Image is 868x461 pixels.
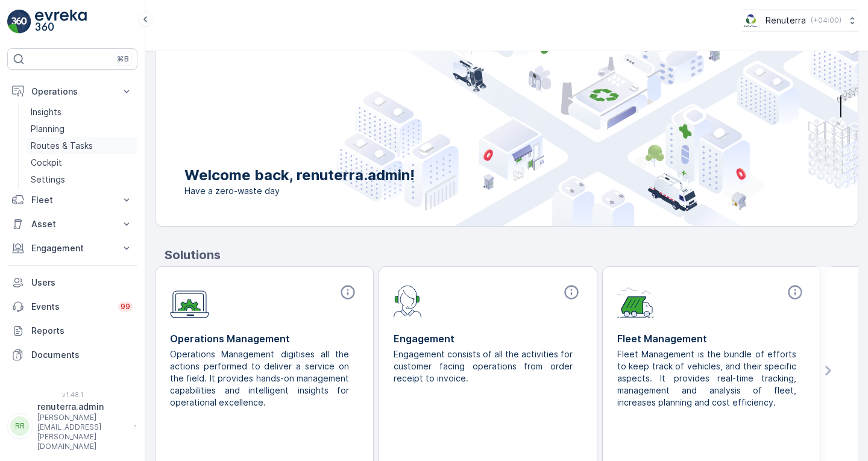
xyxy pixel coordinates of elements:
p: Fleet Management is the bundle of efforts to keep track of vehicles, and their specific aspects. ... [617,348,796,409]
img: logo_light-DOdMpM7g.png [35,10,87,34]
img: module-icon [394,284,422,318]
a: Routes & Tasks [26,137,137,154]
p: Reports [31,325,133,337]
p: Documents [31,349,133,361]
img: city illustration [336,4,858,226]
p: Solutions [165,246,858,264]
p: Engagement [31,242,113,254]
a: Planning [26,121,137,137]
p: ( +04:00 ) [811,16,841,25]
button: Renuterra(+04:00) [742,10,858,31]
p: Operations [31,86,113,98]
a: Documents [7,343,137,367]
span: v 1.48.1 [7,391,137,398]
button: Asset [7,212,137,236]
p: Engagement consists of all the activities for customer facing operations from order receipt to in... [394,348,573,384]
img: Screenshot_2024-07-26_at_13.33.01.png [742,14,761,27]
button: Fleet [7,188,137,212]
p: Asset [31,218,113,230]
button: Engagement [7,236,137,260]
p: Engagement [394,331,582,346]
img: logo [7,10,31,34]
a: Insights [26,104,137,121]
p: Planning [31,123,64,135]
p: Cockpit [31,157,62,169]
p: Operations Management [170,331,359,346]
p: ⌘B [117,54,129,64]
button: RRrenuterra.admin[PERSON_NAME][EMAIL_ADDRESS][PERSON_NAME][DOMAIN_NAME] [7,401,137,451]
p: Events [31,301,111,313]
span: Have a zero-waste day [184,185,415,197]
p: 99 [121,302,130,312]
img: module-icon [617,284,654,318]
button: Operations [7,80,137,104]
p: Insights [31,106,61,118]
p: Settings [31,174,65,186]
p: Users [31,277,133,289]
div: RR [10,416,30,436]
p: [PERSON_NAME][EMAIL_ADDRESS][PERSON_NAME][DOMAIN_NAME] [37,413,128,451]
p: Fleet [31,194,113,206]
a: Users [7,271,137,295]
a: Events99 [7,295,137,319]
p: Fleet Management [617,331,806,346]
a: Reports [7,319,137,343]
a: Settings [26,171,137,188]
p: Welcome back, renuterra.admin! [184,166,415,185]
img: module-icon [170,284,209,318]
p: Operations Management digitises all the actions performed to deliver a service on the field. It p... [170,348,349,409]
a: Cockpit [26,154,137,171]
p: Renuterra [766,14,806,27]
p: renuterra.admin [37,401,128,413]
p: Routes & Tasks [31,140,93,152]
